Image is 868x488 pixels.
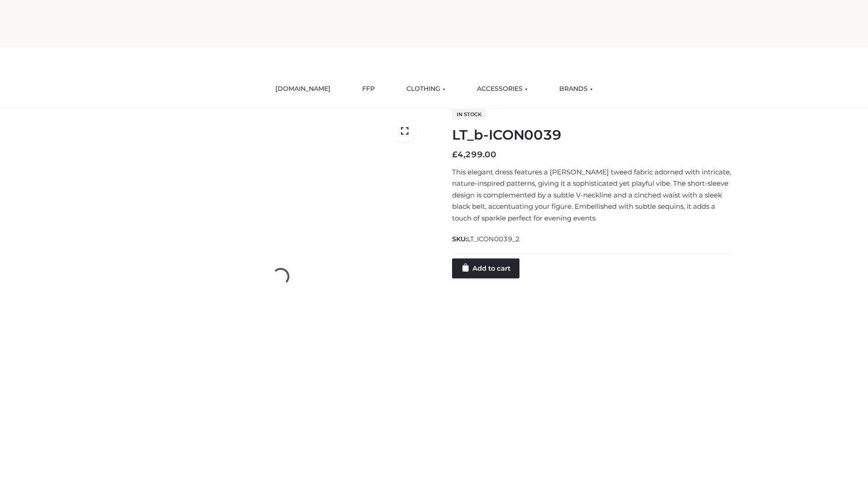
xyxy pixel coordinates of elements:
[452,127,734,143] h1: LT_b-ICON0039
[452,258,519,278] a: Add to cart
[400,79,452,99] a: CLOTHING
[269,79,337,99] a: [DOMAIN_NAME]
[355,79,382,99] a: FFP
[467,235,520,243] span: LT_ICON0039_2
[552,79,599,99] a: BRANDS
[470,79,534,99] a: ACCESSORIES
[452,150,496,160] bdi: 4,299.00
[452,234,521,244] span: SKU:
[452,166,734,224] p: This elegant dress features a [PERSON_NAME] tweed fabric adorned with intricate, nature-inspired ...
[452,109,486,120] span: In stock
[452,150,458,160] span: £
